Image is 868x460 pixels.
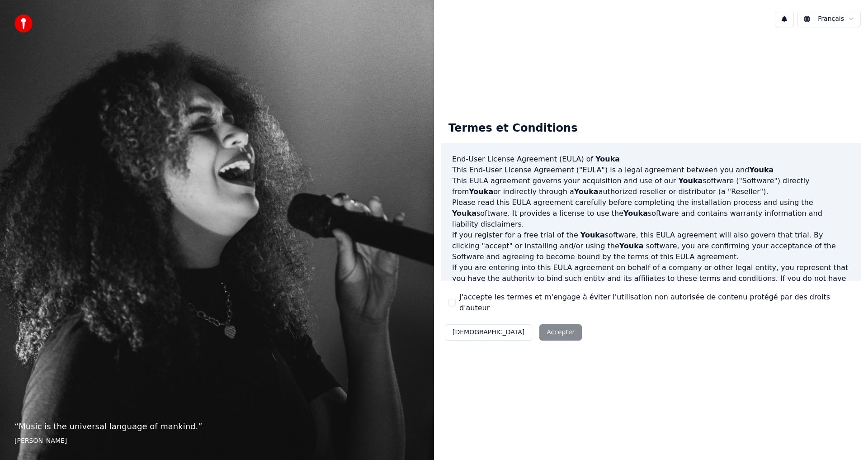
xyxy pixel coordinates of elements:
p: This End-User License Agreement ("EULA") is a legal agreement between you and [452,165,850,175]
p: “ Music is the universal language of mankind. ” [14,420,420,433]
span: Youka [619,242,644,250]
footer: [PERSON_NAME] [14,436,420,446]
span: Youka [574,187,599,196]
p: If you register for a free trial of the software, this EULA agreement will also govern that trial... [452,230,850,262]
span: Youka [580,231,605,239]
p: This EULA agreement governs your acquisition and use of our software ("Software") directly from o... [452,175,850,197]
span: Youka [749,166,774,174]
span: Youka [595,155,620,163]
button: [DEMOGRAPHIC_DATA] [445,324,532,341]
label: J'accepte les termes et m'engage à éviter l'utilisation non autorisée de contenu protégé par des ... [459,292,854,313]
span: Youka [623,209,648,218]
div: Termes et Conditions [441,114,585,143]
p: Please read this EULA agreement carefully before completing the installation process and using th... [452,197,850,230]
p: If you are entering into this EULA agreement on behalf of a company or other legal entity, you re... [452,262,850,306]
span: Youka [469,187,493,196]
span: Youka [452,209,476,218]
img: youka [14,14,33,33]
span: Youka [678,176,703,185]
h3: End-User License Agreement (EULA) of [452,154,850,165]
